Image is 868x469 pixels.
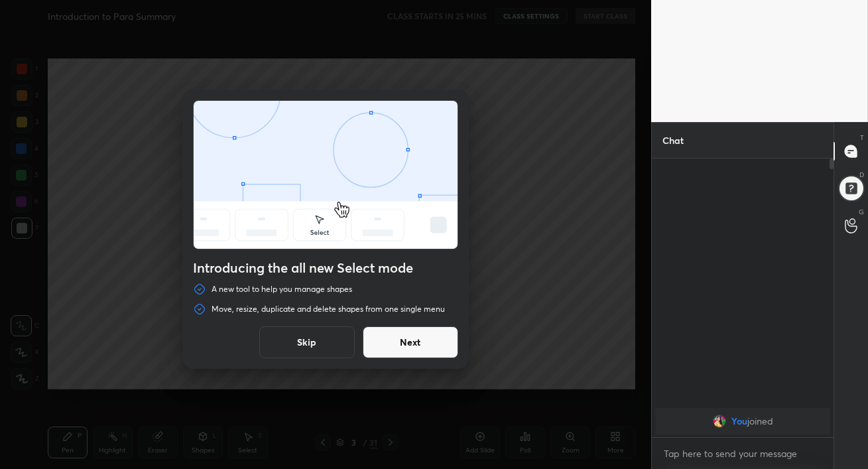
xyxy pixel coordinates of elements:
[747,416,773,427] span: joined
[194,101,458,251] div: animation
[859,207,864,217] p: G
[259,326,355,358] button: Skip
[652,123,694,158] p: Chat
[363,326,458,358] button: Next
[193,260,458,276] h4: Introducing the all new Select mode
[652,405,834,437] div: grid
[212,304,445,314] p: Move, resize, duplicate and delete shapes from one single menu
[859,170,864,180] p: D
[731,416,747,427] span: You
[860,133,864,143] p: T
[212,284,352,295] p: A new tool to help you manage shapes
[712,415,725,428] img: e87f9364b6334989b9353f85ea133ed3.jpg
